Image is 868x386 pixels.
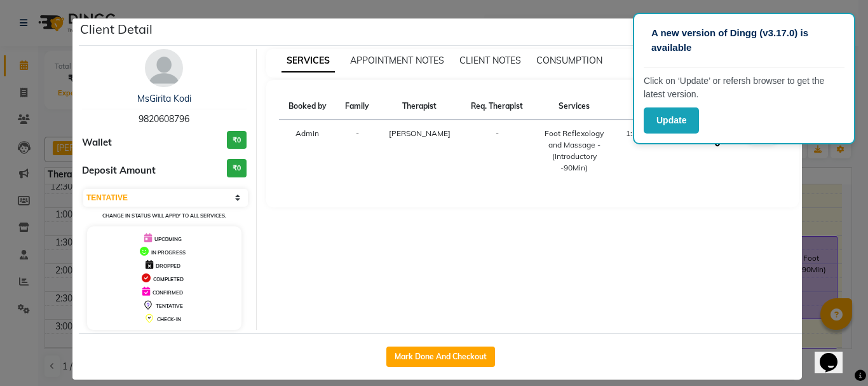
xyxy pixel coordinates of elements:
[137,93,191,104] a: MsGirita Kodi
[461,120,533,182] td: -
[153,276,184,282] span: COMPLETED
[145,49,183,87] img: avatar
[227,159,247,177] h3: ₹0
[644,74,844,101] p: Click on ‘Update’ or refersh browser to get the latest version.
[533,93,615,120] th: Services
[459,55,521,66] span: CLIENT NOTES
[336,120,379,182] td: -
[651,26,837,55] p: A new version of Dingg (v3.17.0) is available
[350,55,444,66] span: APPOINTMENT NOTES
[386,347,495,367] button: Mark Done And Checkout
[336,93,379,120] th: Family
[154,236,182,242] span: UPCOMING
[102,212,226,219] small: Change in status will apply to all services.
[615,120,696,182] td: 1:30 PM-3:00 PM
[157,316,181,322] span: CHECK-IN
[279,93,336,120] th: Booked by
[281,50,335,72] span: SERVICES
[82,135,112,150] span: Wallet
[156,303,183,309] span: TENTATIVE
[156,263,180,269] span: DROPPED
[139,113,189,125] span: 9820608796
[279,120,336,182] td: Admin
[82,163,156,178] span: Deposit Amount
[615,93,696,120] th: Time
[541,128,607,174] div: Foot Reflexology and Massage - (Introductory -90Min)
[153,289,183,296] span: CONFIRMED
[389,128,451,138] span: [PERSON_NAME]
[536,55,602,66] span: CONSUMPTION
[227,131,247,149] h3: ₹0
[815,335,855,373] iframe: chat widget
[461,93,533,120] th: Req. Therapist
[644,107,699,134] button: Update
[80,20,153,39] h5: Client Detail
[151,249,186,256] span: IN PROGRESS
[378,93,461,120] th: Therapist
